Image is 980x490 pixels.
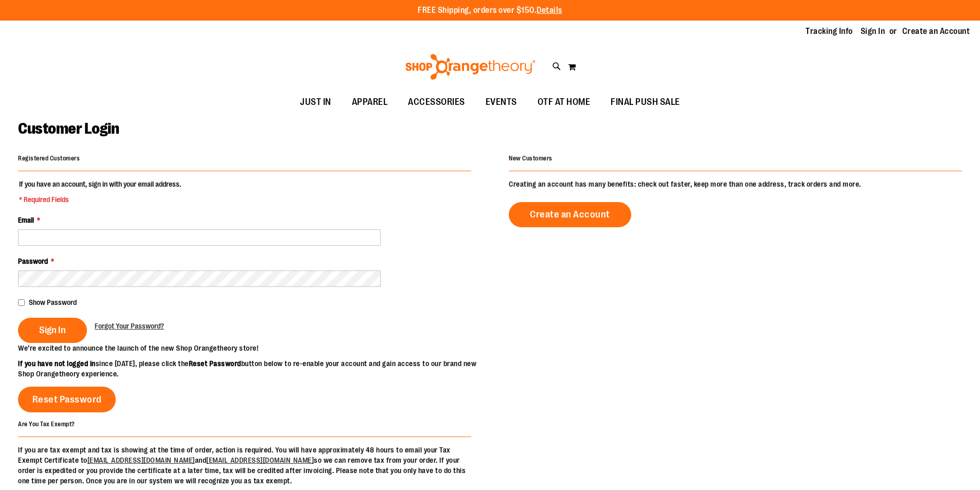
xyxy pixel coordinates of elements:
p: If you are tax exempt and tax is showing at the time of order, action is required. You will have ... [18,445,471,486]
a: [EMAIL_ADDRESS][DOMAIN_NAME] [206,456,314,464]
p: We’re excited to announce the launch of the new Shop Orangetheory store! [18,343,490,353]
a: Create an Account [509,202,631,227]
a: [EMAIL_ADDRESS][DOMAIN_NAME] [87,456,195,464]
span: Forgot Your Password? [95,322,164,330]
a: Forgot Your Password? [95,321,164,331]
a: APPAREL [342,90,398,114]
span: ACCESSORIES [408,90,465,114]
strong: If you have not logged in [18,359,96,368]
span: Sign In [39,324,66,336]
span: Create an Account [530,209,610,220]
a: FINAL PUSH SALE [600,90,690,114]
span: Password [18,257,48,265]
strong: Registered Customers [18,155,80,162]
p: Creating an account has many benefits: check out faster, keep more than one address, track orders... [509,179,962,189]
p: FREE Shipping, orders over $150. [418,5,562,16]
span: Show Password [29,298,77,306]
span: EVENTS [486,90,517,114]
strong: Are You Tax Exempt? [18,420,75,427]
button: Sign In [18,318,87,343]
span: Email [18,216,34,224]
span: APPAREL [352,90,388,114]
p: since [DATE], please click the button below to re-enable your account and gain access to our bran... [18,358,490,379]
span: * Required Fields [19,194,181,205]
a: JUST IN [290,90,342,114]
a: Details [537,6,562,15]
strong: Reset Password [189,359,241,368]
a: Reset Password [18,387,116,412]
span: OTF AT HOME [538,90,591,114]
strong: New Customers [509,155,553,162]
legend: If you have an account, sign in with your email address. [18,179,182,205]
span: JUST IN [300,90,331,114]
img: Shop Orangetheory [404,54,537,80]
a: ACCESSORIES [398,90,475,114]
a: OTF AT HOME [527,90,601,114]
span: Reset Password [32,394,102,405]
a: Tracking Info [806,26,853,37]
a: Create an Account [902,26,970,37]
a: EVENTS [475,90,527,114]
span: FINAL PUSH SALE [611,90,680,114]
span: Customer Login [18,120,119,137]
a: Sign In [861,26,885,37]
